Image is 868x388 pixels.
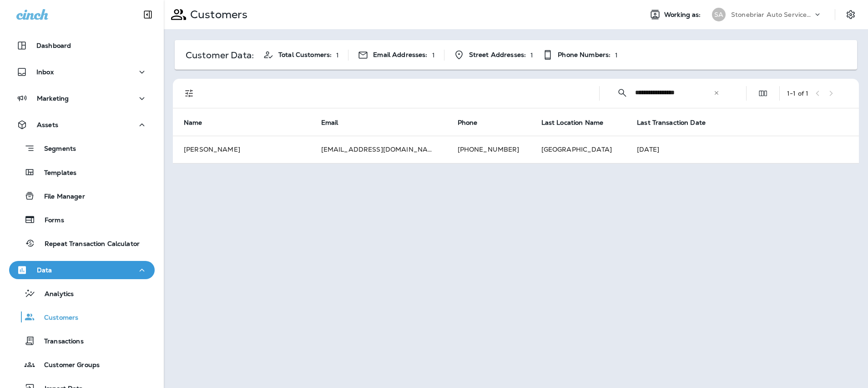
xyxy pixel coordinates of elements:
[9,307,155,327] button: Customers
[35,337,84,346] p: Transactions
[9,284,155,303] button: Analytics
[135,5,161,24] button: Collapse Sidebar
[35,361,100,370] p: Customer Groups
[615,51,618,59] p: 1
[35,145,76,154] p: Segments
[9,331,155,350] button: Transactions
[184,118,214,127] span: Name
[321,119,338,127] span: Email
[35,216,64,225] p: Forms
[754,84,772,102] button: Edit Fields
[9,36,155,55] button: Dashboard
[186,51,254,59] p: Customer Data:
[664,11,703,19] span: Working as:
[9,234,155,253] button: Repeat Transaction Calculator
[9,63,155,81] button: Inbox
[35,193,85,201] p: File Manager
[541,119,604,127] span: Last Location Name
[637,119,706,127] span: Last Transaction Date
[35,290,74,299] p: Analytics
[9,138,155,158] button: Segments
[9,261,155,279] button: Data
[180,84,198,102] button: Filters
[35,169,76,178] p: Templates
[336,51,339,59] p: 1
[321,118,350,127] span: Email
[37,121,58,128] p: Assets
[712,8,726,21] div: SA
[373,51,427,59] span: Email Addresses:
[37,95,69,102] p: Marketing
[626,136,859,163] td: [DATE]
[541,145,612,153] span: [GEOGRAPHIC_DATA]
[458,118,490,127] span: Phone
[35,240,140,249] p: Repeat Transaction Calculator
[541,118,616,127] span: Last Location Name
[173,136,310,163] td: [PERSON_NAME]
[36,68,54,76] p: Inbox
[36,42,71,49] p: Dashboard
[9,210,155,229] button: Forms
[35,314,78,322] p: Customers
[278,51,332,59] span: Total Customers:
[469,51,526,59] span: Street Addresses:
[843,6,859,23] button: Settings
[187,8,247,21] p: Customers
[458,119,478,127] span: Phone
[787,90,808,97] div: 1 - 1 of 1
[37,266,52,274] p: Data
[731,11,813,18] p: Stonebriar Auto Services Group
[9,355,155,374] button: Customer Groups
[447,136,530,163] td: [PHONE_NUMBER]
[9,116,155,134] button: Assets
[613,84,631,102] button: Collapse Search
[9,89,155,107] button: Marketing
[637,118,717,127] span: Last Transaction Date
[530,51,533,59] p: 1
[432,51,435,59] p: 1
[9,163,155,182] button: Templates
[310,136,447,163] td: [EMAIL_ADDRESS][DOMAIN_NAME]
[184,119,202,127] span: Name
[558,51,611,59] span: Phone Numbers:
[9,186,155,205] button: File Manager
